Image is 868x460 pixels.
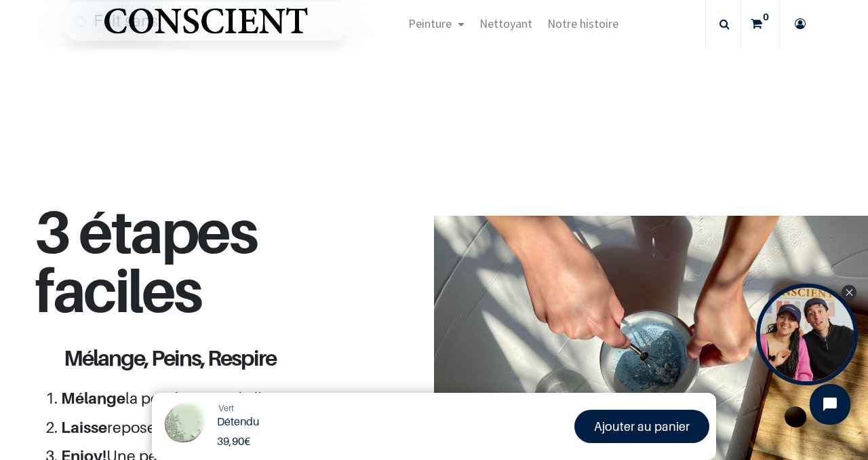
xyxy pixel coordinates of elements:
[479,16,532,31] span: Nettoyant
[756,284,858,385] div: Tolstoy bubble widget
[756,284,858,385] div: Open Tolstoy widget
[408,16,452,31] span: Peinture
[759,10,772,24] sup: 0
[217,434,244,448] span: 39,90
[217,415,445,428] h1: Détendu
[547,16,618,31] span: Notre histoire
[61,389,125,407] span: Mélange
[574,410,709,443] a: Ajouter au panier
[842,285,856,300] div: Close Tolstoy widget
[798,372,862,436] iframe: Tidio Chat
[218,402,234,413] span: Vert
[217,434,250,448] b: €
[61,418,107,436] span: Laisse
[61,416,356,440] li: reposer
[61,387,356,410] li: la poudre avec de l'eau
[218,402,234,415] a: Vert
[159,400,210,451] img: Product Image
[64,345,276,370] span: Mélange, Peins, Respire
[594,419,690,434] font: Ajouter au panier
[756,284,858,385] div: Open Tolstoy
[35,195,256,326] span: 3 étapes faciles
